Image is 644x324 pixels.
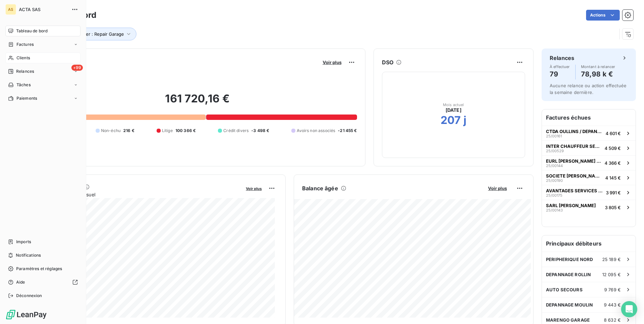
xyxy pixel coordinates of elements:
[546,287,583,292] span: AUTO SECOURS
[48,28,136,40] button: Local Customer : Repair Garage
[338,128,357,134] span: -21 455 €
[542,185,636,200] button: AVANTAGES SERVICES - AOD SARL25/001753 991 €
[16,239,31,245] span: Imports
[546,158,602,164] span: EURL [PERSON_NAME] COLART
[17,95,37,101] span: Paiements
[542,200,636,215] button: SARL [PERSON_NAME]25/001433 805 €
[16,252,41,258] span: Notifications
[602,272,621,277] span: 12 095 €
[605,205,621,210] span: 3 805 €
[606,190,621,195] span: 3 991 €
[5,277,80,288] a: Aide
[223,128,249,134] span: Crédit divers
[542,126,636,140] button: CTDA OULLINS / DEPANNAGE INGECAR25/001614 601 €
[16,68,34,74] span: Relances
[546,272,591,277] span: DEPANNAGE ROLLIN
[297,128,335,134] span: Avoirs non associés
[546,208,563,212] span: 25/00143
[16,28,47,34] span: Tableau de bord
[546,188,603,193] span: AVANTAGES SERVICES - AOD SARL
[602,257,621,262] span: 25 189 €
[542,170,636,185] button: SOCIETE [PERSON_NAME]25/001904 145 €
[581,69,615,79] h4: 78,98 k €
[546,129,603,134] span: CTDA OULLINS / DEPANNAGE INGECAR
[17,55,30,61] span: Clients
[550,54,574,62] h6: Relances
[17,41,34,47] span: Factures
[546,134,562,138] span: 25/00161
[550,83,626,95] span: Aucune relance ou action effectuée la semaine dernière.
[16,293,42,299] span: Déconnexion
[542,155,636,170] button: EURL [PERSON_NAME] COLART25/001444 366 €
[321,59,344,65] button: Voir plus
[546,317,590,323] span: MARENGO GARAGE
[446,107,461,114] span: [DATE]
[546,302,593,307] span: DEPANNAGE MOULIN
[581,65,615,69] span: Montant à relancer
[542,109,636,126] h6: Factures échues
[604,317,621,323] span: 8 632 €
[19,7,67,12] span: ACTA SAS
[302,184,338,192] h6: Balance âgée
[546,193,562,197] span: 25/00175
[5,4,16,15] div: AS
[542,140,636,155] button: INTER CHAUFFEUR SERVICES25/005294 509 €
[604,302,621,307] span: 9 443 €
[323,60,342,65] span: Voir plus
[546,179,563,183] span: 25/00190
[175,128,196,134] span: 100 366 €
[546,257,593,262] span: PERIPHERIQUE NORD
[162,128,173,134] span: Litige
[621,301,637,317] div: Open Intercom Messenger
[586,10,620,21] button: Actions
[606,131,621,136] span: 4 601 €
[246,186,262,191] span: Voir plus
[244,185,264,191] button: Voir plus
[463,114,466,127] h2: j
[605,160,621,166] span: 4 366 €
[486,185,509,191] button: Voir plus
[605,145,621,151] span: 4 509 €
[488,186,507,191] span: Voir plus
[16,279,25,285] span: Aide
[546,149,564,153] span: 25/00529
[101,128,121,134] span: Non-échu
[542,235,636,252] h6: Principaux débiteurs
[550,69,570,79] h4: 79
[550,65,570,69] span: À effectuer
[546,164,563,168] span: 25/00144
[443,103,464,107] span: Mois actuel
[546,173,603,179] span: SOCIETE [PERSON_NAME]
[16,266,62,272] span: Paramètres et réglages
[38,92,357,112] h2: 161 720,16 €
[382,58,393,66] h6: DSO
[546,143,602,149] span: INTER CHAUFFEUR SERVICES
[605,175,621,181] span: 4 145 €
[71,65,83,71] span: +99
[17,82,31,88] span: Tâches
[441,114,461,127] h2: 207
[251,128,269,134] span: -3 498 €
[5,309,47,320] img: Logo LeanPay
[58,31,124,37] span: Local Customer : Repair Garage
[604,287,621,292] span: 9 769 €
[38,191,241,198] span: Chiffre d'affaires mensuel
[123,128,134,134] span: 216 €
[546,203,596,208] span: SARL [PERSON_NAME]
